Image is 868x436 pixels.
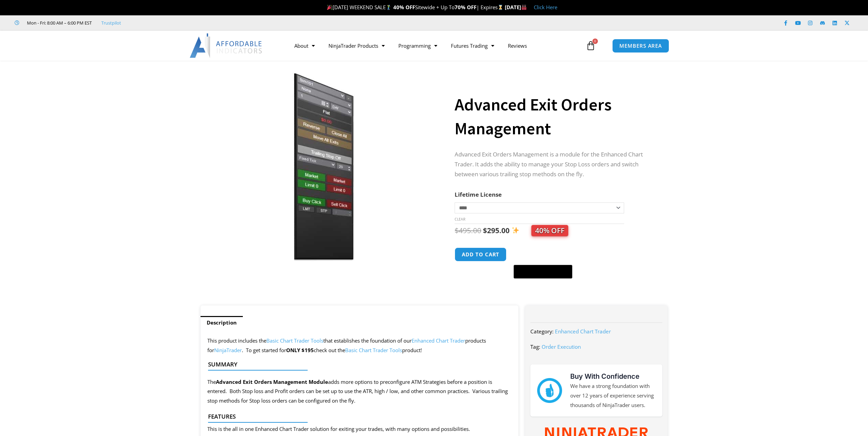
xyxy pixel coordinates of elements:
a: Enhanced Chart Trader [412,337,465,344]
iframe: Secure express checkout frame [512,246,574,263]
a: Clear options [455,217,465,222]
a: Order Execution [542,343,581,350]
img: 🏭 [521,5,527,10]
strong: 40% OFF [393,4,415,11]
button: Buy with GPay [514,265,572,279]
p: This product includes the that establishes the foundation of our products for . To get started for [207,336,512,355]
img: mark thumbs good 43913 | Affordable Indicators – NinjaTrader [537,378,562,403]
a: NinjaTrader Products [322,38,392,54]
strong: 70% OFF [455,4,476,11]
strong: [DATE] [505,4,527,11]
img: LogoAI | Affordable Indicators – NinjaTrader [190,33,263,58]
a: About [288,38,322,54]
img: 🏌️‍♂️ [386,5,391,10]
span: [DATE] WEEKEND SALE Sitewide + Up To | Expires [325,4,504,11]
img: ✨ [512,227,519,234]
p: We have a strong foundation with over 12 years of experience serving thousands of NinjaTrader users. [570,381,656,410]
strong: ONLY $195 [286,347,314,354]
nav: Menu [288,38,584,54]
a: Trustpilot [101,19,121,27]
h1: Advanced Exit Orders Management [455,93,654,140]
img: AdvancedStopLossMgmt [210,73,429,261]
a: Reviews [501,38,534,54]
span: Category: [530,328,554,335]
p: Advanced Exit Orders Management is a module for the Enhanced Chart Trader. It adds the ability to... [455,150,654,179]
button: Add to cart [455,247,506,261]
a: MEMBERS AREA [612,39,669,53]
a: Programming [392,38,444,54]
p: The adds more options to preconfigure ATM Strategies before a position is entered. Both Stop loss... [207,377,512,406]
span: Mon - Fri: 8:00 AM – 6:00 PM EST [25,19,92,27]
a: Enhanced Chart Trader [555,328,611,335]
a: Description [201,316,243,329]
span: Tag: [530,343,540,350]
span: 40% OFF [531,225,568,236]
span: $ [455,226,459,235]
a: NinjaTrader [214,347,242,354]
bdi: 495.00 [455,226,481,235]
img: ⌛ [498,5,503,10]
strong: Advanced Exit Orders Management Module [216,378,328,385]
span: $ [483,226,487,235]
a: Basic Chart Trader Tools [266,337,323,344]
bdi: 295.00 [483,226,510,235]
span: check out the product! [314,347,422,354]
span: 0 [592,39,598,44]
a: Futures Trading [444,38,501,54]
h4: Summary [208,361,506,368]
h3: Buy With Confidence [570,371,656,381]
a: Click Here [534,4,557,11]
a: 0 [576,36,606,56]
span: MEMBERS AREA [619,43,662,48]
h4: Features [208,413,506,420]
a: Basic Chart Trader Tools [345,347,402,354]
img: 🎉 [327,5,332,10]
label: Lifetime License [455,191,502,198]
